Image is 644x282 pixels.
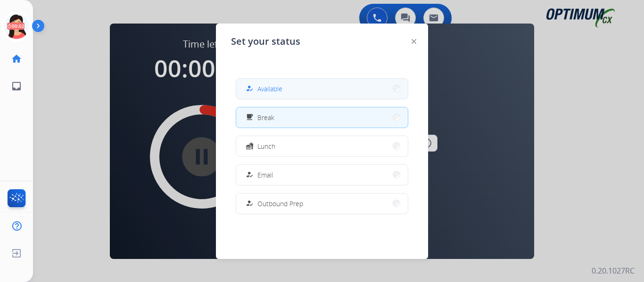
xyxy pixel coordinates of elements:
[412,39,416,44] img: close-button
[257,113,274,122] span: Break
[257,199,303,209] span: Outbound Prep
[236,107,408,128] button: Break
[257,141,275,151] span: Lunch
[236,136,408,156] button: Lunch
[246,171,254,179] mat-icon: how_to_reg
[246,113,254,121] mat-icon: free_breakfast
[257,84,282,94] span: Available
[236,193,408,214] button: Outbound Prep
[236,165,408,185] button: Email
[231,35,300,48] span: Set your status
[246,142,254,150] mat-icon: fastfood
[246,200,254,208] mat-icon: how_to_reg
[11,53,22,64] mat-icon: home
[257,170,273,180] span: Email
[592,265,635,276] p: 0.20.1027RC
[246,85,254,93] mat-icon: how_to_reg
[236,79,408,99] button: Available
[11,81,22,92] mat-icon: inbox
